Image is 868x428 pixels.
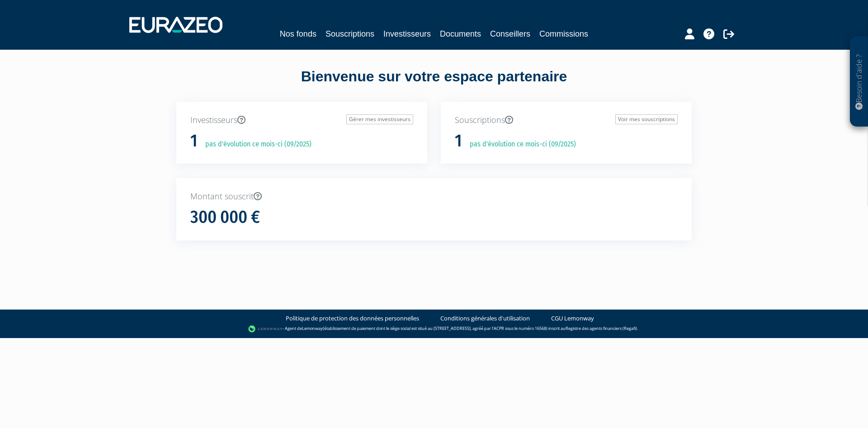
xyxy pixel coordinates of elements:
h1: 1 [455,132,462,151]
a: Investisseurs [383,28,431,40]
a: Politique de protection des données personnelles [286,314,419,323]
p: pas d'évolution ce mois-ci (09/2025) [199,139,311,150]
div: Bienvenue sur votre espace partenaire [170,66,698,102]
a: CGU Lemonway [551,314,594,323]
p: pas d'évolution ce mois-ci (09/2025) [463,139,576,150]
img: 1732889491-logotype_eurazeo_blanc_rvb.png [129,17,222,33]
a: Conditions générales d'utilisation [440,314,530,323]
div: - Agent de (établissement de paiement dont le siège social est situé au [STREET_ADDRESS], agréé p... [9,325,859,334]
p: Souscriptions [455,114,678,126]
a: Lemonway [302,325,323,331]
a: Registre des agents financiers (Regafi) [566,325,637,331]
p: Montant souscrit [190,191,678,202]
h1: 300 000 € [190,208,260,227]
a: Voir mes souscriptions [615,114,678,124]
p: Investisseurs [190,114,413,126]
p: Besoin d'aide ? [854,41,864,122]
h1: 1 [190,132,198,151]
img: logo-lemonway.png [248,325,283,334]
a: Documents [440,28,481,40]
a: Gérer mes investisseurs [346,114,413,124]
a: Conseillers [490,28,530,40]
a: Nos fonds [280,28,316,40]
a: Commissions [539,28,588,40]
a: Souscriptions [325,28,374,40]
